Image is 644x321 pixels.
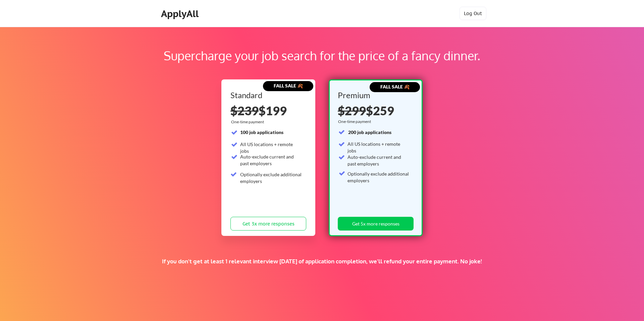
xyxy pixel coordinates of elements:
[240,171,302,184] div: Optionally exclude additional employers
[274,83,303,88] strong: FALL SALE 🍂
[338,119,373,124] div: One-time payment
[348,129,391,135] strong: 200 job applications
[338,217,414,231] button: Get 5x more responses
[230,91,304,99] div: Standard
[230,105,306,117] div: $199
[347,154,410,167] div: Auto-exclude current and past employers
[230,103,259,118] s: $239
[347,141,410,154] div: All US locations + remote jobs
[240,153,302,167] div: Auto-exclude current and past employers
[347,171,410,184] div: Optionally exclude additional employers
[240,141,302,154] div: All US locations + remote jobs
[338,105,411,117] div: $259
[338,103,366,118] s: $299
[460,7,486,20] button: Log Out
[231,119,266,125] div: One-time payment
[116,258,528,265] div: If you don't get at least 1 relevant interview [DATE] of application completion, we'll refund you...
[380,84,410,89] strong: FALL SALE 🍂
[240,129,283,135] strong: 100 job applications
[338,91,411,99] div: Premium
[43,47,601,65] div: Supercharge your job search for the price of a fancy dinner.
[161,8,201,19] div: ApplyAll
[230,217,306,231] button: Get 3x more responses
